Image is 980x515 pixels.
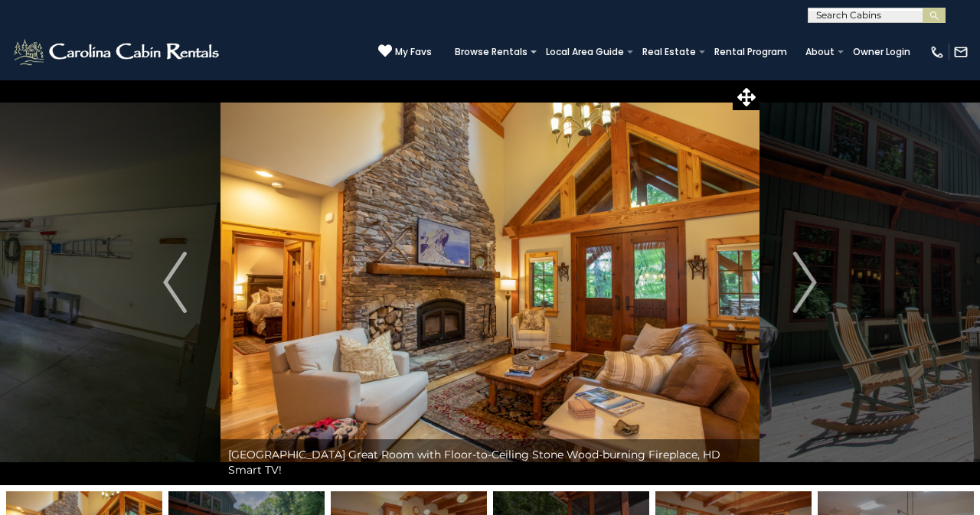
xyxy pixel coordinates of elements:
div: [GEOGRAPHIC_DATA] Great Room with Floor-to-Ceiling Stone Wood-burning Fireplace, HD Smart TV! [220,439,759,485]
a: Real Estate [635,41,704,63]
a: Browse Rentals [447,41,535,63]
a: Local Area Guide [538,41,632,63]
a: Owner Login [845,41,918,63]
img: mail-regular-white.png [953,44,969,60]
img: arrow [163,252,186,313]
button: Next [759,80,851,485]
button: Previous [129,80,220,485]
a: About [798,41,842,63]
img: White-1-2.png [11,37,224,67]
img: arrow [793,252,816,313]
a: My Favs [378,44,432,60]
a: Rental Program [707,41,795,63]
img: phone-regular-white.png [929,44,945,60]
span: My Favs [395,45,432,59]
